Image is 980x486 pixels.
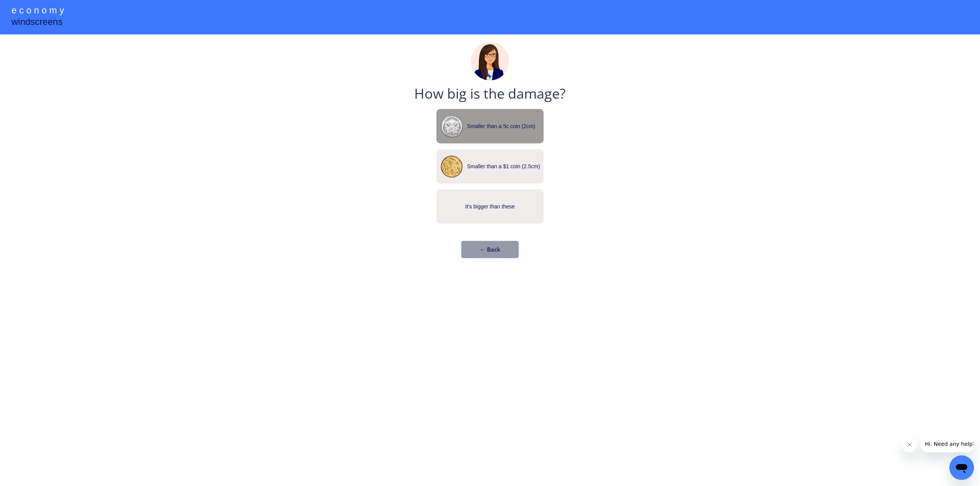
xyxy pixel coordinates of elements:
[440,155,463,178] img: 1_dollar_coin.png
[11,4,64,18] div: e c o n o m y
[11,15,62,30] div: windscreens
[461,241,519,258] button: ← Back
[440,115,463,138] img: 5_cent_coin.png
[467,163,544,171] div: Smaller than a $1 coin (2.5cm)
[452,203,528,211] div: It's bigger than these
[902,437,917,452] iframe: Close message
[467,123,544,130] div: Smaller than a 5c coin (2cm)
[5,5,55,11] span: Hi. Need any help?
[471,42,509,80] img: madeline.png
[414,84,566,103] div: How big is the damage?
[949,455,974,480] iframe: Button to launch messaging window
[920,436,974,452] iframe: Message from company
